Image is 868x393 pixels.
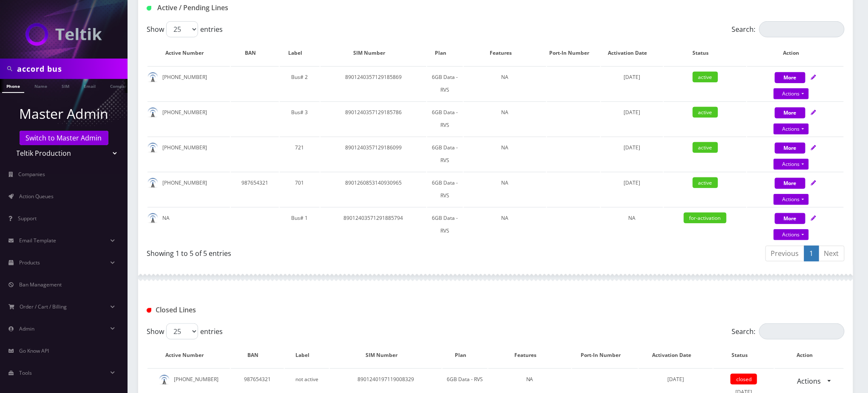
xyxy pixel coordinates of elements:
[148,213,158,224] img: default.png
[330,343,441,368] th: SIM Number: activate to sort column ascending
[321,207,426,241] td: 89012403571291885794
[285,343,329,368] th: Label: activate to sort column ascending
[147,6,151,11] img: Active / Pending Lines
[775,107,806,118] button: More
[321,101,426,136] td: 8901240357129185786
[159,375,170,385] img: default.png
[693,107,718,118] span: active
[19,259,40,266] span: Products
[464,207,546,241] td: NA
[464,66,546,101] td: NA
[628,214,635,222] span: NA
[280,101,320,136] td: Bus# 3
[775,213,806,224] button: More
[759,21,845,37] input: Search:
[19,369,32,376] span: Tools
[321,137,426,171] td: 8901240357129186099
[19,193,54,200] span: Action Queues
[804,246,819,261] a: 1
[601,41,663,65] th: Activation Date: activate to sort column ascending
[17,61,125,77] input: Search in Company
[731,374,757,385] span: closed
[147,245,489,258] div: Showing 1 to 5 of 5 entries
[464,172,546,206] td: NA
[427,172,463,206] td: 6GB Data - RVS
[766,246,805,261] a: Previous
[624,179,640,186] span: [DATE]
[57,79,74,92] a: SIM
[732,21,845,37] label: Search:
[819,246,845,261] a: Next
[19,237,56,244] span: Email Template
[147,323,223,340] label: Show entries
[147,4,371,12] h1: Active / Pending Lines
[464,137,546,171] td: NA
[19,281,62,288] span: Ban Management
[572,343,638,368] th: Port-In Number: activate to sort column ascending
[79,79,100,92] a: Email
[18,215,37,222] span: Support
[148,143,158,153] img: default.png
[280,172,320,206] td: 701
[747,41,844,65] th: Action: activate to sort column ascending
[774,88,809,99] a: Actions
[231,41,278,65] th: BAN: activate to sort column ascending
[684,213,726,223] span: for-activation
[774,229,809,240] a: Actions
[147,306,371,314] h1: Closed Lines
[488,343,571,368] th: Features: activate to sort column ascending
[148,107,158,118] img: default.png
[774,159,809,170] a: Actions
[775,178,806,189] button: More
[321,66,426,101] td: 8901240357129185869
[19,325,34,332] span: Admin
[732,323,845,340] label: Search:
[443,343,488,368] th: Plan: activate to sort column ascending
[427,66,463,101] td: 6GB Data - RVS
[148,101,230,136] td: [PHONE_NUMBER]
[2,79,24,93] a: Phone
[148,178,158,188] img: default.png
[693,142,718,153] span: active
[464,101,546,136] td: NA
[280,207,320,241] td: Bus# 1
[166,21,198,37] select: Showentries
[231,172,278,206] td: 987654321
[624,109,640,116] span: [DATE]
[624,73,640,81] span: [DATE]
[280,137,320,171] td: 721
[693,177,718,188] span: active
[148,172,230,206] td: [PHONE_NUMBER]
[106,79,134,92] a: Company
[427,207,463,241] td: 6GB Data - RVS
[30,79,51,92] a: Name
[321,172,426,206] td: 8901260853140930965
[792,373,827,389] a: Actions
[759,323,845,340] input: Search:
[547,41,600,65] th: Port-In Number: activate to sort column ascending
[775,72,806,83] button: More
[231,343,284,368] th: BAN: activate to sort column ascending
[775,343,844,368] th: Action : activate to sort column ascending
[20,131,108,145] a: Switch to Master Admin
[148,207,230,241] td: NA
[624,144,640,151] span: [DATE]
[148,343,230,368] th: Active Number: activate to sort column descending
[280,66,320,101] td: Bus# 2
[693,72,718,82] span: active
[775,143,806,154] button: More
[774,124,809,135] a: Actions
[147,308,151,313] img: Closed Lines
[668,376,684,383] span: [DATE]
[147,21,223,37] label: Show entries
[774,194,809,205] a: Actions
[427,101,463,136] td: 6GB Data - RVS
[148,72,158,83] img: default.png
[148,137,230,171] td: [PHONE_NUMBER]
[148,66,230,101] td: [PHONE_NUMBER]
[166,323,198,340] select: Showentries
[714,343,774,368] th: Status: activate to sort column ascending
[321,41,426,65] th: SIM Number: activate to sort column ascending
[639,343,713,368] th: Activation Date: activate to sort column ascending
